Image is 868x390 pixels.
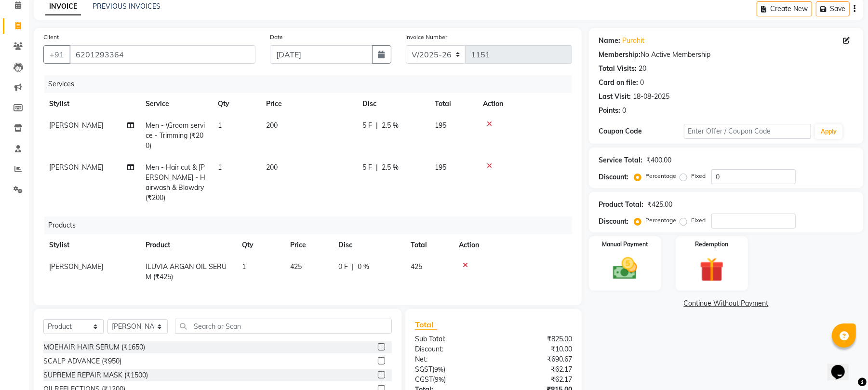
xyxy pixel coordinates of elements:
a: Purohit [622,36,644,46]
div: ₹400.00 [646,155,671,165]
span: 5 F [362,121,372,131]
button: Save [816,1,850,16]
span: | [376,162,378,173]
span: SGST [415,365,432,374]
input: Search by Name/Mobile/Email/Code [69,45,255,64]
span: Men - Hair cut & [PERSON_NAME] - Hairwash & Blowdry (₹200) [146,163,205,202]
div: SUPREME REPAIR MASK (₹1500) [43,370,148,380]
th: Qty [236,234,284,256]
div: 0 [640,78,644,88]
div: ₹825.00 [494,334,579,344]
div: Discount: [599,172,628,182]
span: 9% [435,376,444,383]
div: Coupon Code [599,126,683,136]
th: Action [477,93,572,115]
div: 0 [622,106,626,116]
label: Client [43,33,59,41]
th: Disc [357,93,429,115]
div: ₹62.17 [494,375,579,385]
div: Last Visit: [599,92,631,102]
div: Membership: [599,50,641,60]
span: Total [415,320,437,330]
div: Products [44,216,579,234]
div: 20 [639,64,646,74]
label: Manual Payment [602,240,648,249]
label: Invoice Number [406,33,448,41]
div: SCALP ADVANCE (₹950) [43,356,121,366]
button: Create New [757,1,812,16]
div: ₹690.67 [494,354,579,364]
div: Discount: [408,344,494,354]
label: Redemption [695,240,728,249]
div: Points: [599,106,620,116]
div: Card on file: [599,78,638,88]
span: 425 [290,262,302,271]
div: Service Total: [599,155,642,165]
label: Fixed [691,216,706,225]
th: Disc [333,234,405,256]
input: Search or Scan [175,319,392,334]
span: 2.5 % [382,162,399,173]
a: Continue Without Payment [591,298,861,309]
span: 5 F [362,162,372,173]
input: Enter Offer / Coupon Code [684,124,811,139]
th: Qty [212,93,260,115]
th: Price [260,93,357,115]
span: [PERSON_NAME] [49,163,103,172]
span: 425 [411,262,422,271]
div: Services [44,75,579,93]
div: Sub Total: [408,334,494,344]
div: Name: [599,36,620,46]
th: Stylist [43,234,140,256]
div: ₹10.00 [494,344,579,354]
div: Product Total: [599,200,643,210]
iframe: chat widget [828,351,858,380]
div: Total Visits: [599,64,637,74]
div: No Active Membership [599,50,854,60]
a: PREVIOUS INVOICES [93,2,160,11]
th: Total [429,93,477,115]
span: 195 [435,121,446,130]
span: Men - \Groom service - Trimming (₹200) [146,121,205,150]
span: | [352,262,354,272]
label: Fixed [691,172,706,180]
th: Stylist [43,93,140,115]
th: Service [140,93,212,115]
img: _cash.svg [605,255,645,282]
div: ( ) [408,364,494,375]
div: ₹62.17 [494,364,579,375]
th: Product [140,234,236,256]
span: CGST [415,375,433,384]
div: ₹425.00 [647,200,672,210]
span: | [376,121,378,131]
span: ILUVIA ARGAN OIL SERUM (₹425) [146,262,227,281]
span: 200 [266,163,278,172]
span: [PERSON_NAME] [49,121,103,130]
label: Percentage [645,172,676,180]
div: 18-08-2025 [633,92,669,102]
label: Percentage [645,216,676,225]
span: 1 [242,262,246,271]
span: 9% [434,365,443,373]
button: Apply [815,124,842,139]
img: _gift.svg [692,255,732,285]
div: Discount: [599,216,628,227]
span: 0 % [358,262,369,272]
span: 200 [266,121,278,130]
span: 2.5 % [382,121,399,131]
th: Total [405,234,453,256]
th: Price [284,234,333,256]
div: MOEHAIR HAIR SERUM (₹1650) [43,342,145,352]
button: +91 [43,45,70,64]
div: ( ) [408,375,494,385]
th: Action [453,234,572,256]
span: 195 [435,163,446,172]
span: 1 [218,163,222,172]
span: [PERSON_NAME] [49,262,103,271]
div: Net: [408,354,494,364]
span: 0 F [338,262,348,272]
label: Date [270,33,283,41]
span: 1 [218,121,222,130]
